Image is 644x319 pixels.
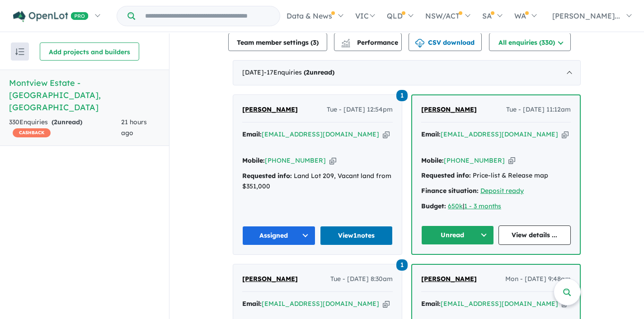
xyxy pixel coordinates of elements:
span: - 17 Enquir ies [264,68,334,76]
span: [PERSON_NAME]... [552,11,620,20]
span: 2 [54,118,57,126]
span: Performance [343,38,398,47]
div: 330 Enquir ies [9,117,121,139]
span: 2 [306,68,310,76]
strong: Mobile: [421,156,444,164]
strong: Budget: [421,202,446,210]
button: Add projects and builders [40,42,139,61]
button: Team member settings (3) [228,33,327,51]
a: 1 [396,89,408,101]
a: [EMAIL_ADDRESS][DOMAIN_NAME] [441,300,558,308]
span: [PERSON_NAME] [242,105,298,113]
strong: Requested info: [421,171,471,179]
h5: Montview Estate - [GEOGRAPHIC_DATA] , [GEOGRAPHIC_DATA] [9,77,160,113]
span: Tue - [DATE] 11:12am [506,104,571,115]
strong: Email: [421,300,441,308]
div: Land Lot 209, Vacant land from $351,000 [242,171,393,192]
a: [PHONE_NUMBER] [265,156,326,164]
strong: Email: [242,130,262,138]
button: Copy [329,156,336,165]
span: Tue - [DATE] 12:54pm [327,104,393,115]
img: Openlot PRO Logo White [13,11,89,22]
div: | [421,201,571,212]
a: 1 - 3 months [464,202,501,210]
button: All enquiries (330) [489,33,571,51]
a: 650k [448,202,463,210]
span: Mon - [DATE] 9:48am [505,274,571,285]
span: 3 [313,38,316,47]
a: [PHONE_NUMBER] [444,156,505,164]
img: sort.svg [15,48,24,55]
a: [EMAIL_ADDRESS][DOMAIN_NAME] [262,130,379,138]
button: Copy [508,156,515,165]
span: [PERSON_NAME] [242,275,298,283]
button: Copy [383,130,390,139]
input: Try estate name, suburb, builder or developer [137,6,278,26]
button: Assigned [242,226,315,245]
img: bar-chart.svg [341,42,350,47]
a: [PERSON_NAME] [421,104,477,115]
strong: ( unread) [304,68,334,76]
button: Performance [334,33,402,51]
strong: ( unread) [52,118,82,126]
span: Tue - [DATE] 8:30am [330,274,393,285]
a: View details ... [498,225,571,245]
a: View1notes [320,226,393,245]
a: [PERSON_NAME] [421,274,477,285]
button: Copy [383,299,390,309]
button: Copy [562,130,569,139]
strong: Requested info: [242,172,292,180]
strong: Email: [421,130,441,138]
a: [PERSON_NAME] [242,274,298,285]
a: [EMAIL_ADDRESS][DOMAIN_NAME] [441,130,558,138]
button: CSV download [409,33,482,51]
div: Price-list & Release map [421,170,571,181]
span: CASHBACK [13,128,51,137]
span: [PERSON_NAME] [421,105,477,113]
a: [EMAIL_ADDRESS][DOMAIN_NAME] [262,300,379,308]
a: [PERSON_NAME] [242,104,298,115]
span: [PERSON_NAME] [421,275,477,283]
div: [DATE] [233,60,581,85]
strong: Email: [242,300,262,308]
span: 1 [396,90,408,101]
span: 21 hours ago [121,118,147,137]
span: 1 [396,259,408,271]
strong: Mobile: [242,156,265,164]
a: Deposit ready [480,187,524,195]
a: 1 [396,258,408,271]
button: Unread [421,225,494,245]
img: download icon [415,39,424,48]
img: line-chart.svg [342,39,350,44]
strong: Finance situation: [421,187,479,195]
